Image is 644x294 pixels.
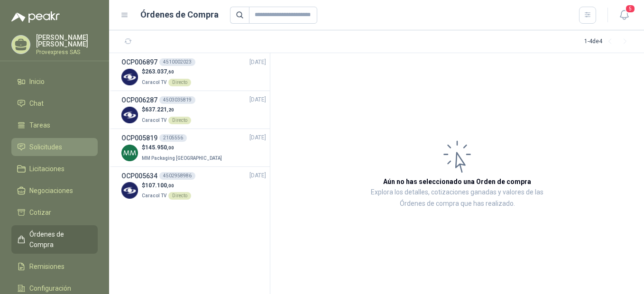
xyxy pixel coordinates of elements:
span: ,20 [167,107,174,112]
span: Caracol TV [142,118,166,123]
a: OCP0058192105556[DATE] Company Logo$145.950,00MM Packaging [GEOGRAPHIC_DATA] [121,133,266,163]
img: Company Logo [121,107,138,123]
a: OCP0068974510002023[DATE] Company Logo$263.037,60Caracol TVDirecto [121,57,266,87]
span: Inicio [29,76,45,87]
span: ,00 [167,145,174,150]
span: [DATE] [249,171,266,180]
span: Configuración [29,283,71,294]
div: 4510002023 [159,58,195,66]
span: ,60 [167,69,174,74]
p: $ [142,105,191,114]
span: 637.221 [145,106,174,113]
a: Remisiones [11,257,98,276]
a: Tareas [11,116,98,134]
a: Solicitudes [11,138,98,156]
span: Negociaciones [29,185,73,196]
h1: Órdenes de Compra [140,8,219,21]
span: Solicitudes [29,142,62,152]
div: 2105556 [159,134,187,142]
span: Licitaciones [29,164,64,174]
h3: OCP005634 [121,171,157,181]
span: 263.037 [145,68,174,75]
h3: OCP006287 [121,95,157,105]
a: Cotizar [11,203,98,221]
span: Caracol TV [142,193,166,198]
button: 5 [616,7,633,24]
p: $ [142,143,224,152]
h3: OCP006897 [121,57,157,67]
span: Chat [29,98,44,109]
a: OCP0056344502958986[DATE] Company Logo$107.100,00Caracol TVDirecto [121,171,266,201]
img: Company Logo [121,69,138,85]
a: Órdenes de Compra [11,225,98,254]
a: Inicio [11,73,98,91]
span: Remisiones [29,261,64,272]
span: ,00 [167,183,174,188]
span: 145.950 [145,144,174,151]
img: Company Logo [121,182,138,199]
h3: OCP005819 [121,133,157,143]
span: [DATE] [249,95,266,104]
span: Caracol TV [142,80,166,85]
span: Órdenes de Compra [29,229,89,250]
div: 4503035819 [159,96,195,104]
div: Directo [168,117,191,124]
span: [DATE] [249,133,266,142]
span: Tareas [29,120,50,130]
p: [PERSON_NAME] [PERSON_NAME] [36,34,98,47]
img: Logo peakr [11,11,60,23]
a: OCP0062874503035819[DATE] Company Logo$637.221,20Caracol TVDirecto [121,95,266,125]
p: Explora los detalles, cotizaciones ganadas y valores de las Órdenes de compra que has realizado. [365,187,549,210]
span: MM Packaging [GEOGRAPHIC_DATA] [142,156,222,161]
h3: Aún no has seleccionado una Orden de compra [383,176,531,187]
div: Directo [168,192,191,200]
img: Company Logo [121,145,138,161]
a: Chat [11,94,98,112]
a: Licitaciones [11,160,98,178]
div: 1 - 4 de 4 [584,34,633,49]
span: 5 [625,4,635,13]
a: Negociaciones [11,182,98,200]
span: Cotizar [29,207,51,218]
p: $ [142,67,191,76]
p: Provexpress SAS [36,49,98,55]
span: 107.100 [145,182,174,189]
div: Directo [168,79,191,86]
div: 4502958986 [159,172,195,180]
span: [DATE] [249,58,266,67]
p: $ [142,181,191,190]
